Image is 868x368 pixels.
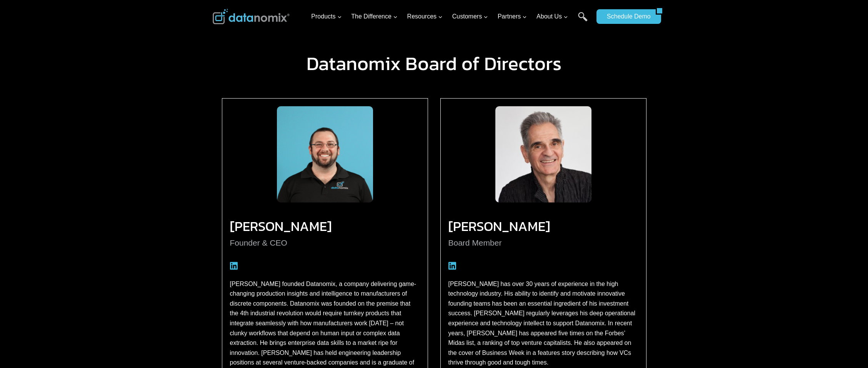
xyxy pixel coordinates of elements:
[213,9,290,24] img: Datanomix
[351,12,398,22] span: The Difference
[213,54,656,73] h1: Datanomix Board of Directors
[452,12,488,22] span: Customers
[311,12,342,22] span: Products
[448,279,638,368] p: [PERSON_NAME] has over 30 years of experience in the high technology industry. His ability to ide...
[536,12,568,22] span: About Us
[448,223,638,230] h3: [PERSON_NAME]
[448,236,638,249] p: Board Member
[498,12,527,22] span: Partners
[578,12,588,29] a: Search
[407,12,443,22] span: Resources
[308,4,593,29] nav: Primary Navigation
[596,9,656,24] a: Schedule Demo
[230,223,420,230] h3: [PERSON_NAME]
[230,236,420,249] p: Founder & CEO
